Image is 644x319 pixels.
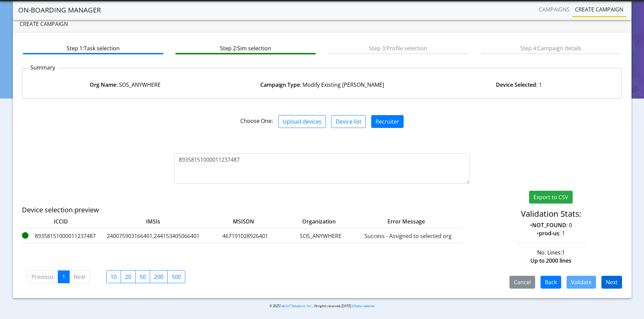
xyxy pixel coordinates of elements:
[480,229,622,237] p: • : 1
[480,209,622,219] h4: Validation Stats:
[567,276,596,289] button: Validate
[150,270,168,283] label: 200
[22,206,422,214] h5: Device selection preview
[475,248,627,257] div: No. Lines:
[28,63,58,72] p: Summary
[58,270,70,283] a: 1
[287,232,355,240] label: SOS_ANYWHERE
[278,115,326,128] button: Upload devices
[223,81,420,89] div: : Modify Existing [PERSON_NAME]
[481,42,621,54] btn: Step 4: Campaign details
[601,276,622,289] button: Next
[562,249,565,256] span: 1
[541,276,561,289] button: Back
[260,81,300,88] strong: Campaign Type
[175,42,316,54] btn: Step 2: Sim selection
[280,304,312,308] a: Telit IoT Solutions, Inc.
[496,81,536,88] strong: Device Selected
[509,276,535,289] button: Cancel
[480,221,622,229] p: • : 0
[572,3,626,16] a: Create campaign
[421,81,617,89] div: : 1
[106,270,121,283] label: 10
[273,217,341,225] label: Organization
[207,217,271,225] label: MSISDN
[166,303,478,309] p: © 2025 . All rights reserved.[DATE] |
[22,232,100,240] label: 89358151000011237487
[240,117,273,125] span: Choose One:
[357,232,459,240] label: Success - Assigned to selected org
[13,16,631,32] div: Create campaign
[18,3,101,17] a: On-Boarding Manager
[354,304,375,308] a: Status website
[532,221,566,229] strong: NOT_FOUND
[331,115,366,128] button: Device list
[90,81,116,88] strong: Org Name
[371,115,404,128] button: Recruiter
[536,3,572,16] a: Campaigns
[328,42,469,54] btn: Step 3: Profile selection
[207,232,284,240] label: 467191028926401
[27,81,223,89] div: : SOS_ANYWHERE
[121,270,136,283] label: 20
[102,232,204,240] label: 240075903166401,244153405066401
[529,191,573,204] button: Export to CSV
[135,270,150,283] label: 50
[539,230,559,237] strong: prod-us
[167,270,185,283] label: 500
[102,217,204,225] label: IMSIs
[23,42,163,54] btn: Step 1: Task selection
[344,217,445,225] label: Error Message
[475,257,627,265] div: Up to 2000 lines
[22,217,100,225] label: ICCID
